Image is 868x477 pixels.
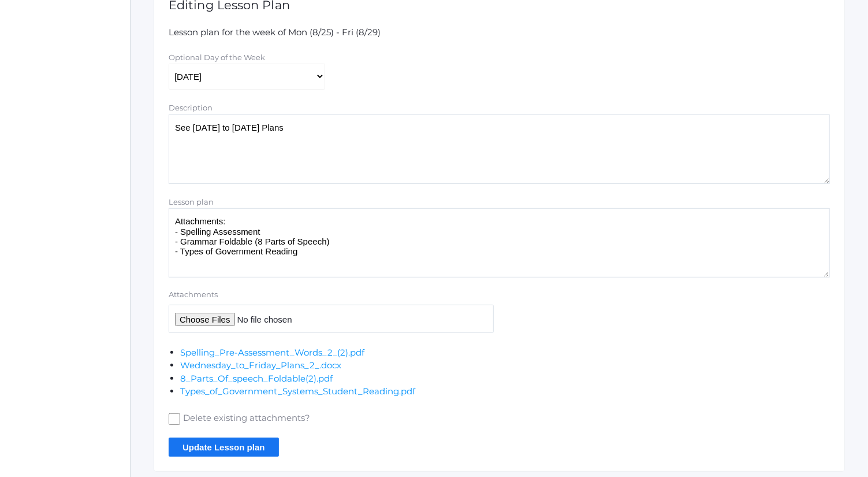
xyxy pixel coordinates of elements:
[169,289,494,301] label: Attachments
[169,438,279,457] input: Update Lesson plan
[169,208,830,278] textarea: Attachments: - Spelling Assessment - Grammar Foldable - Types of Government Reading
[180,412,310,426] span: Delete existing attachments?
[169,53,265,62] label: Optional Day of the Week
[169,197,214,206] label: Lesson plan
[180,360,341,371] a: Wednesday_to_Friday_Plans_2_.docx
[169,103,213,112] label: Description
[180,386,415,397] a: Types_of_Government_Systems_Student_Reading.pdf
[169,413,180,425] input: Delete existing attachments?
[180,373,333,384] a: 8_Parts_Of_speech_Foldable(2).pdf
[169,27,381,38] span: Lesson plan for the week of Mon (8/25) - Fri (8/29)
[180,347,364,358] a: Spelling_Pre-Assessment_Words_2_(2).pdf
[169,114,830,184] textarea: See [DATE] to [DATE] Plans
